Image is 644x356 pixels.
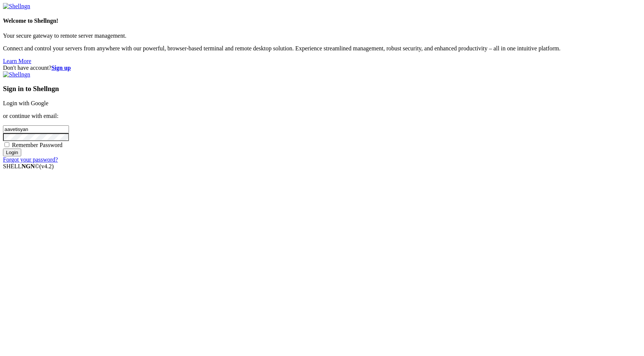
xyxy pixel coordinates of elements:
[3,163,54,169] span: SHELL ©
[3,85,641,93] h3: Sign in to Shellngn
[40,163,54,169] span: 4.2.0
[3,32,641,39] p: Your secure gateway to remote server management.
[22,163,35,169] b: NGN
[3,156,58,163] a: Forgot your password?
[3,149,21,156] input: Login
[3,58,31,64] a: Learn More
[3,125,69,133] input: Email address
[3,18,641,24] h4: Welcome to Shellngn!
[3,71,30,78] img: Shellngn
[51,65,71,71] a: Sign up
[3,113,641,119] p: or continue with email:
[3,100,48,106] a: Login with Google
[3,45,641,52] p: Connect and control your servers from anywhere with our powerful, browser-based terminal and remo...
[3,65,641,71] div: Don't have account?
[3,3,30,10] img: Shellngn
[12,142,63,148] span: Remember Password
[4,142,9,147] input: Remember Password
